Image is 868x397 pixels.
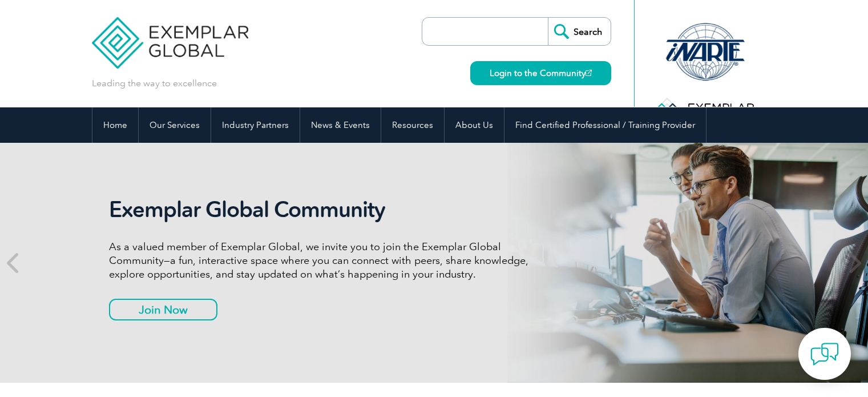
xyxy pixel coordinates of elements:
a: News & Events [300,107,381,143]
a: Find Certified Professional / Training Provider [504,107,706,143]
a: Login to the Community [470,61,611,85]
img: contact-chat.png [810,340,839,368]
a: Industry Partners [211,107,300,143]
input: Search [548,18,611,45]
a: About Us [445,107,504,143]
h2: Exemplar Global Community [109,197,537,223]
a: Home [92,107,138,143]
p: Leading the way to excellence [92,77,217,90]
img: open_square.png [586,70,592,76]
p: As a valued member of Exemplar Global, we invite you to join the Exemplar Global Community—a fun,... [109,240,537,281]
a: Our Services [139,107,211,143]
a: Join Now [109,299,217,320]
a: Resources [381,107,444,143]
